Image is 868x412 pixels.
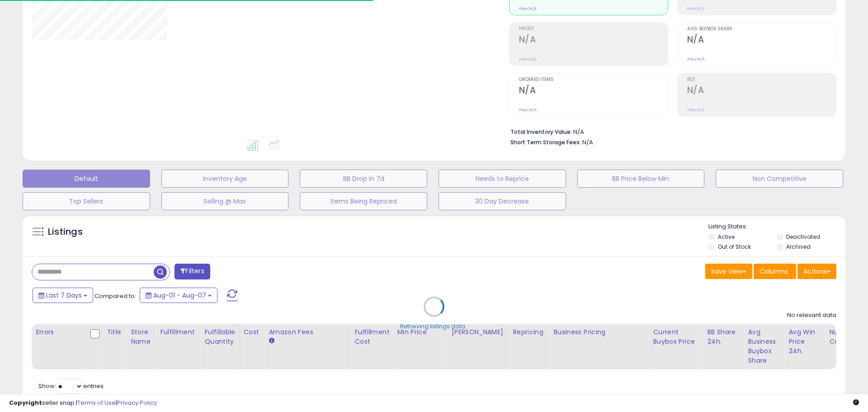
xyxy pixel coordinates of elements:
button: 30 Day Decrease [439,192,566,210]
li: N/A [510,126,830,137]
h2: N/A [687,34,836,47]
b: Short Term Storage Fees: [510,138,581,146]
button: Default [23,170,150,188]
span: N/A [582,138,593,147]
b: Total Inventory Value: [510,128,572,136]
span: ROI [687,77,836,82]
small: Prev: N/A [687,6,705,11]
button: BB Price Below Min [577,170,705,188]
button: Selling @ Max [161,192,289,210]
h2: N/A [519,85,668,97]
small: Prev: N/A [519,57,537,62]
button: Non Competitive [716,170,843,188]
span: Avg. Buybox Share [687,27,836,32]
small: Prev: N/A [687,57,705,62]
button: Items Being Repriced [300,192,427,210]
div: Retrieving listings data.. [400,322,468,331]
strong: Copyright [9,398,42,407]
h2: N/A [519,34,668,47]
small: Prev: N/A [519,107,537,113]
button: Top Sellers [23,192,150,210]
span: Profit [519,27,668,32]
small: Prev: N/A [687,107,705,113]
span: Ordered Items [519,77,668,82]
small: Prev: N/A [519,6,537,11]
button: Needs to Reprice [439,170,566,188]
button: Inventory Age [161,170,289,188]
h2: N/A [687,85,836,97]
button: BB Drop in 7d [300,170,427,188]
div: seller snap | | [9,399,157,407]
